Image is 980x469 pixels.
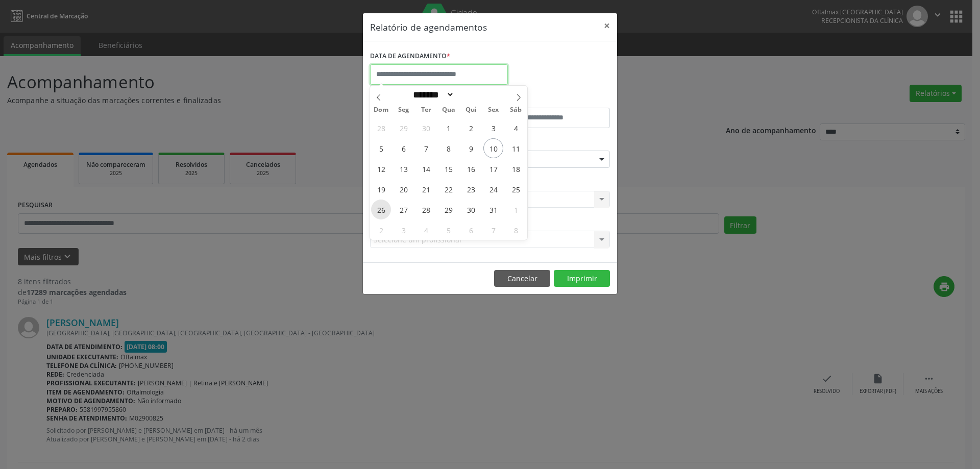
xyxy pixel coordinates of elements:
span: Sex [482,107,505,113]
span: Outubro 25, 2025 [506,179,526,199]
span: Novembro 3, 2025 [394,220,413,240]
span: Outubro 7, 2025 [416,138,436,158]
span: Dom [370,107,393,113]
button: Close [597,13,617,38]
span: Outubro 11, 2025 [506,138,526,158]
span: Qua [437,107,460,113]
span: Novembro 7, 2025 [483,220,503,240]
span: Outubro 2, 2025 [461,118,481,138]
span: Outubro 29, 2025 [438,200,458,219]
span: Outubro 17, 2025 [483,159,503,179]
label: ATÉ [493,92,610,108]
span: Outubro 28, 2025 [416,200,436,219]
span: Outubro 9, 2025 [461,138,481,158]
span: Outubro 14, 2025 [416,159,436,179]
span: Outubro 18, 2025 [506,159,526,179]
h5: Relatório de agendamentos [370,20,487,34]
span: Novembro 1, 2025 [506,200,526,219]
span: Setembro 28, 2025 [371,118,391,138]
span: Outubro 24, 2025 [483,179,503,199]
span: Qui [460,107,482,113]
span: Outubro 5, 2025 [371,138,391,158]
span: Outubro 27, 2025 [394,200,413,219]
button: Imprimir [554,270,610,287]
span: Outubro 15, 2025 [438,159,458,179]
span: Outubro 4, 2025 [506,118,526,138]
span: Outubro 1, 2025 [438,118,458,138]
span: Outubro 20, 2025 [394,179,413,199]
select: Month [409,89,454,100]
span: Novembro 2, 2025 [371,220,391,240]
span: Outubro 19, 2025 [371,179,391,199]
span: Outubro 21, 2025 [416,179,436,199]
span: Outubro 6, 2025 [394,138,413,158]
span: Outubro 31, 2025 [483,200,503,219]
span: Ter [415,107,437,113]
span: Setembro 29, 2025 [394,118,413,138]
span: Novembro 6, 2025 [461,220,481,240]
span: Seg [393,107,415,113]
span: Outubro 13, 2025 [394,159,413,179]
span: Outubro 26, 2025 [371,200,391,219]
span: Outubro 22, 2025 [438,179,458,199]
span: Outubro 12, 2025 [371,159,391,179]
span: Outubro 23, 2025 [461,179,481,199]
span: Setembro 30, 2025 [416,118,436,138]
span: Outubro 10, 2025 [483,138,503,158]
span: Novembro 5, 2025 [438,220,458,240]
span: Outubro 3, 2025 [483,118,503,138]
span: Novembro 8, 2025 [506,220,526,240]
span: Novembro 4, 2025 [416,220,436,240]
label: DATA DE AGENDAMENTO [370,48,450,64]
span: Outubro 8, 2025 [438,138,458,158]
span: Outubro 30, 2025 [461,200,481,219]
input: Year [454,89,488,100]
span: Sáb [505,107,527,113]
span: Outubro 16, 2025 [461,159,481,179]
button: Cancelar [494,270,550,287]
